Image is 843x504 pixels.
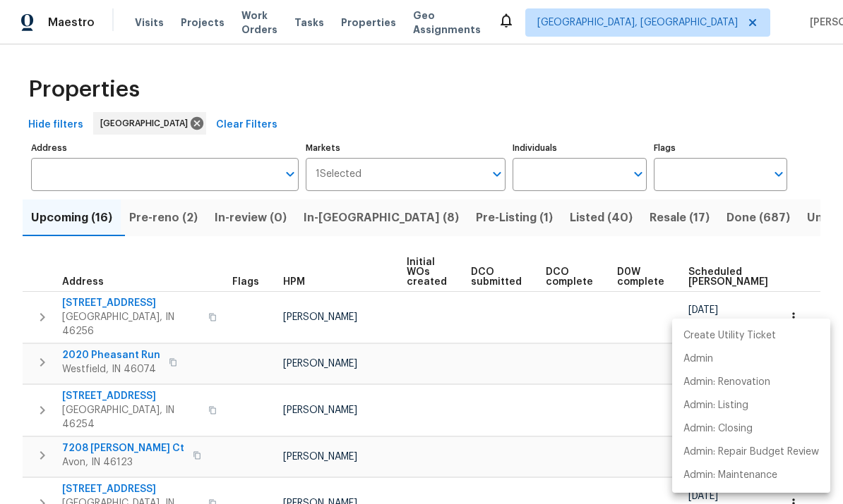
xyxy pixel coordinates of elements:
[683,398,748,413] p: Admin: Listing
[683,328,776,343] p: Create Utility Ticket
[683,422,753,436] p: Admin: Closing
[683,375,770,390] p: Admin: Renovation
[683,352,713,367] p: Admin
[683,445,819,460] p: Admin: Repair Budget Review
[683,468,777,483] p: Admin: Maintenance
